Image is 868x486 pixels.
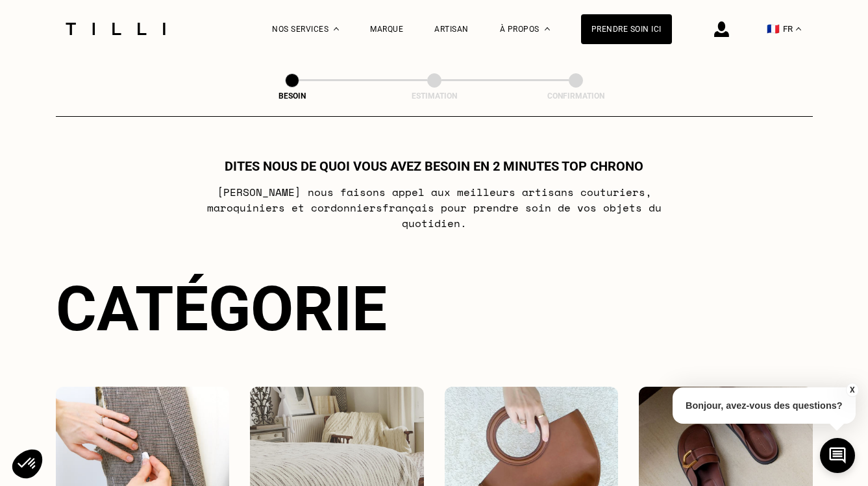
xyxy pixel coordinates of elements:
a: Prendre soin ici [581,14,672,44]
p: [PERSON_NAME] nous faisons appel aux meilleurs artisans couturiers , maroquiniers et cordonniers ... [177,184,691,231]
img: Menu déroulant [334,27,339,30]
img: Logo du service de couturière Tilli [61,23,170,35]
img: icône connexion [714,21,729,37]
img: Menu déroulant à propos [545,27,550,30]
div: Confirmation [511,91,641,101]
a: Marque [370,25,403,34]
p: Bonjour, avez-vous des questions? [673,387,856,424]
button: X [845,383,858,397]
a: Artisan [434,25,469,34]
img: menu déroulant [796,27,801,30]
div: Besoin [227,91,357,101]
div: Estimation [369,91,499,101]
h1: Dites nous de quoi vous avez besoin en 2 minutes top chrono [225,158,643,174]
div: Catégorie [56,273,813,345]
span: 🇫🇷 [767,23,780,35]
